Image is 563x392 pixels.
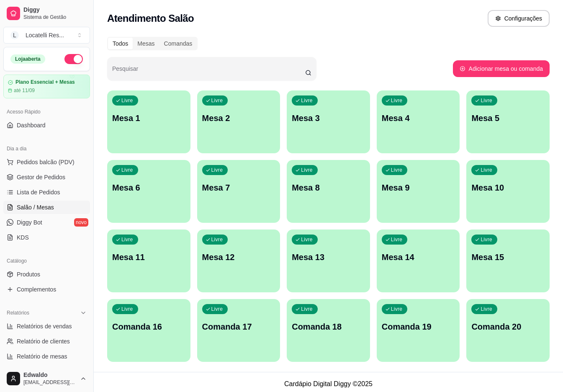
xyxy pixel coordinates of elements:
button: LivreMesa 8 [287,160,370,223]
button: LivreComanda 20 [466,299,550,362]
p: Livre [481,236,492,243]
p: Mesa 8 [292,182,365,193]
p: Livre [121,306,133,312]
article: Plano Essencial + Mesas [15,79,75,85]
p: Livre [481,306,492,312]
p: Mesa 2 [202,112,275,124]
div: Dia a dia [3,142,90,155]
span: Relatório de clientes [17,337,70,346]
p: Comanda 18 [292,321,365,333]
button: LivreMesa 14 [377,230,460,292]
p: Mesa 1 [112,112,185,124]
p: Livre [121,167,133,173]
p: Comanda 20 [471,321,545,333]
p: Livre [481,97,492,104]
button: Edwaldo[EMAIL_ADDRESS][DOMAIN_NAME] [3,369,90,389]
p: Mesa 6 [112,182,185,193]
span: Produtos [17,270,40,279]
span: KDS [17,233,29,242]
button: LivreMesa 12 [197,230,280,292]
div: Catálogo [3,254,90,268]
input: Pesquisar [112,68,305,76]
div: Mesas [133,38,159,49]
p: Comanda 17 [202,321,275,333]
a: KDS [3,231,90,244]
button: LivreMesa 6 [107,160,190,223]
p: Mesa 4 [382,112,455,124]
p: Mesa 14 [382,251,455,263]
button: LivreMesa 15 [466,230,550,292]
a: Gestor de Pedidos [3,170,90,184]
p: Livre [391,236,403,243]
a: Lista de Pedidos [3,186,90,199]
p: Livre [301,236,313,243]
button: Select a team [3,27,90,44]
a: Salão / Mesas [3,201,90,214]
p: Livre [481,167,492,173]
span: Relatório de mesas [17,352,67,361]
button: LivreMesa 10 [466,160,550,223]
button: LivreMesa 13 [287,230,370,292]
button: Adicionar mesa ou comanda [453,60,550,77]
div: Acesso Rápido [3,105,90,119]
span: Salão / Mesas [17,203,54,211]
p: Livre [121,97,133,104]
p: Livre [391,97,403,104]
span: Gestor de Pedidos [17,173,65,181]
button: LivreComanda 19 [377,299,460,362]
p: Comanda 16 [112,321,185,333]
a: Complementos [3,283,90,296]
p: Comanda 19 [382,321,455,333]
button: Alterar Status [64,54,83,64]
button: LivreMesa 3 [287,90,370,153]
article: até 11/09 [14,87,35,94]
span: Relatórios [7,309,29,316]
button: LivreMesa 7 [197,160,280,223]
button: Configurações [488,10,550,27]
span: Lista de Pedidos [17,188,60,196]
p: Livre [121,236,133,243]
span: Sistema de Gestão [23,14,87,21]
p: Mesa 3 [292,112,365,124]
div: Todos [108,38,133,49]
button: LivreMesa 11 [107,230,190,292]
button: LivreComanda 16 [107,299,190,362]
p: Livre [301,97,313,104]
span: Dashboard [17,121,46,129]
a: Relatório de clientes [3,335,90,348]
a: Relatórios de vendas [3,320,90,333]
p: Livre [211,167,223,173]
a: Relatório de mesas [3,350,90,363]
button: LivreMesa 2 [197,90,280,153]
p: Mesa 7 [202,182,275,193]
p: Livre [391,167,403,173]
p: Livre [301,167,313,173]
span: Diggy [23,6,87,14]
p: Mesa 15 [471,251,545,263]
button: LivreMesa 5 [466,90,550,153]
p: Mesa 11 [112,251,185,263]
div: Locatelli Res ... [26,31,64,39]
p: Mesa 13 [292,251,365,263]
span: [EMAIL_ADDRESS][DOMAIN_NAME] [23,379,77,386]
button: LivreMesa 1 [107,90,190,153]
button: Pedidos balcão (PDV) [3,155,90,169]
p: Livre [301,306,313,312]
p: Livre [211,97,223,104]
div: Loja aberta [10,54,45,64]
a: Plano Essencial + Mesasaté 11/09 [3,75,90,98]
a: Produtos [3,268,90,281]
a: Diggy Botnovo [3,216,90,229]
span: Relatórios de vendas [17,322,72,330]
button: LivreMesa 4 [377,90,460,153]
p: Livre [211,236,223,243]
a: Relatório de fidelidadenovo [3,365,90,378]
span: Pedidos balcão (PDV) [17,158,75,166]
a: DiggySistema de Gestão [3,3,90,23]
p: Livre [391,306,403,312]
span: Edwaldo [23,371,77,379]
div: Comandas [159,38,197,49]
button: LivreMesa 9 [377,160,460,223]
p: Mesa 9 [382,182,455,193]
h2: Atendimento Salão [107,12,194,25]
